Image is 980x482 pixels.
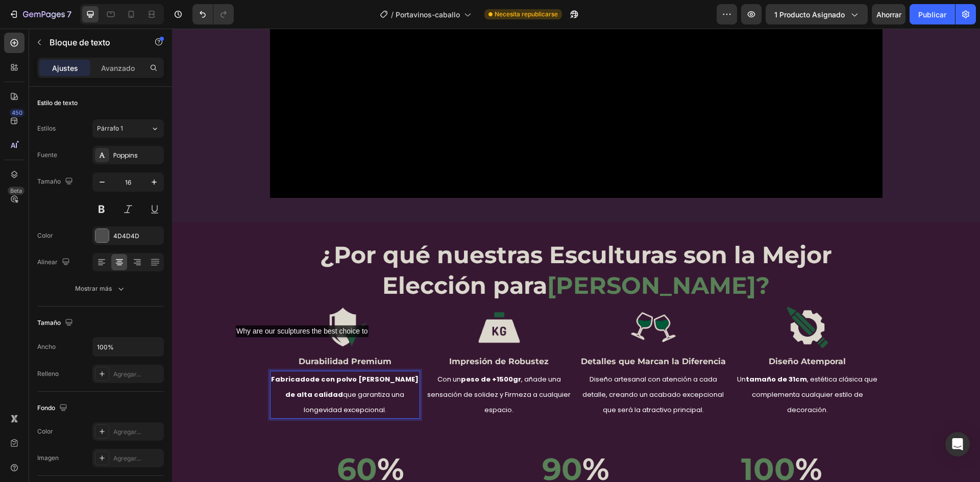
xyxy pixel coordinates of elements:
font: Párrafo 1 [97,124,123,132]
img: ICONO-PESO.png [304,276,350,322]
font: Bloque de texto [50,37,110,47]
span: que garantiza una longevidad excepcional. [99,346,247,386]
font: Fuente [37,151,57,159]
font: Mostrar más [75,285,112,292]
font: / [391,10,394,19]
font: Alinear [37,258,58,266]
img: ICONODISE-O.png [612,276,658,322]
iframe: Área de diseño [172,29,980,482]
img: icuono-resistenci-calidad.png [150,276,196,322]
button: 1 producto asignado [766,4,868,24]
div: Rich Text Editor. Editing area: main [98,342,248,390]
button: Párrafo 1 [92,119,164,138]
strong: Detalles que Marcan la Diferencia [409,328,554,338]
span: 90 [370,422,410,459]
button: Publicar [910,4,955,24]
span: 100 [569,422,623,459]
font: Necesita republicarse [495,10,558,18]
span: 60 [165,422,205,459]
font: Agregar... [113,370,141,378]
font: Color [37,232,53,239]
font: Ahorrar [876,10,901,19]
span: Un , estética clásica que complementa cualquier estilo de decoración. [565,346,705,386]
strong: Fabricadode con polvo [PERSON_NAME] de alta calidad [99,346,247,371]
span: % [410,422,437,459]
font: 450 [12,109,22,116]
strong: Durabilidad Premium [127,328,219,338]
span: Con un , añade una sensación de solidez y Firmeza a cualquier espacio. [255,346,399,386]
strong: tamaño de 31cm [574,346,635,356]
p: Bloque de texto [50,36,136,48]
font: Avanzado [101,64,135,72]
font: Agregar... [113,428,141,436]
img: icono-vino.png [458,276,504,322]
strong: Impresión de Robustez [277,328,377,338]
font: Publicar [918,10,946,19]
font: Beta [10,187,22,194]
strong: [PERSON_NAME]? [375,242,598,271]
div: Abrir Intercom Messenger [945,432,970,456]
font: Tamaño [37,177,61,185]
font: Fondo [37,404,55,412]
button: Ahorrar [872,4,905,24]
button: Mostrar más [37,280,164,298]
font: Color [37,427,53,435]
font: Ancho [37,343,56,350]
font: Estilo de texto [37,99,78,107]
font: 1 producto asignado [774,10,845,19]
strong: Diseño Atemporal [597,328,674,338]
font: Tamaño [37,319,61,326]
font: Ajustes [52,64,78,72]
strong: peso de +1500gr [289,346,349,356]
font: Relleno [37,370,59,377]
span: % [623,422,650,459]
font: Agregar... [113,454,141,462]
font: Imagen [37,454,59,462]
div: Deshacer/Rehacer [192,4,234,24]
font: Portavinos-caballo [396,10,460,19]
span: Diseño artesanal con atención a cada detalle, creando un acabado excepcional que será la atractiv... [410,346,552,386]
button: 7 [4,4,76,24]
span: % [205,422,232,459]
font: 7 [67,9,71,19]
strong: ¿Por qué nuestras Esculturas son la Mejor Elección para [148,212,660,271]
font: 4D4D4D [113,232,139,240]
font: Estilos [37,124,56,132]
input: Auto [93,338,163,356]
font: Poppins [113,151,138,160]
